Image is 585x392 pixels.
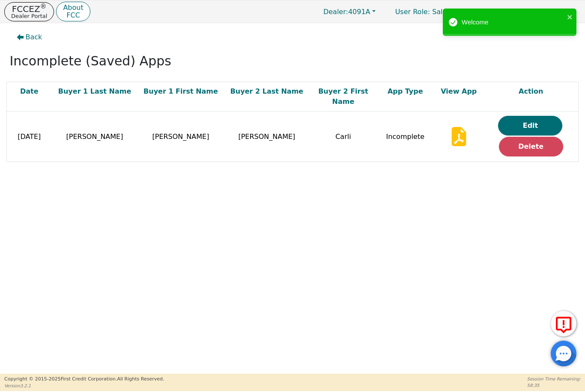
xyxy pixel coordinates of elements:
button: 4091A:[PERSON_NAME] [476,5,581,18]
span: User Role : [395,8,430,16]
button: Edit [498,116,562,136]
a: User Role: Sales Rep [387,3,475,20]
p: Sales Rep [387,3,475,20]
span: Carli [335,133,351,141]
button: Report Error to FCC [551,311,576,336]
div: Buyer 1 First Name [140,86,221,97]
div: Buyer 2 Last Name [226,86,307,97]
div: Action [486,86,576,97]
button: close [567,12,573,22]
span: [PERSON_NAME] [66,133,123,141]
p: 58:35 [527,382,581,389]
span: Dealer: [323,8,348,16]
div: Buyer 2 First Name [312,86,374,107]
div: Date [9,86,50,97]
span: 4091A [323,8,370,16]
span: Incomplete [386,133,424,141]
span: [PERSON_NAME] [238,133,295,141]
button: AboutFCC [56,2,90,22]
td: [DATE] [7,112,52,162]
p: Session Time Remaining: [527,376,581,382]
p: FCCEZ [11,5,47,13]
div: Welcome [462,18,564,27]
button: Dealer:4091A [314,5,385,18]
sup: ® [40,3,47,10]
div: Buyer 1 Last Name [54,86,136,97]
p: FCC [63,12,83,19]
button: FCCEZ®Dealer Portal [4,2,54,21]
p: About [63,4,83,11]
button: Back [10,27,49,47]
button: Delete [499,137,563,156]
span: Back [26,32,42,42]
div: View App [436,86,481,97]
h2: Incomplete (Saved) Apps [10,53,576,69]
span: [PERSON_NAME] [152,133,209,141]
p: Dealer Portal [11,13,47,19]
div: App Type [379,86,432,97]
p: Copyright © 2015- 2025 First Credit Corporation. [4,376,164,383]
span: All Rights Reserved. [117,376,164,382]
p: Version 3.2.1 [4,383,164,389]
